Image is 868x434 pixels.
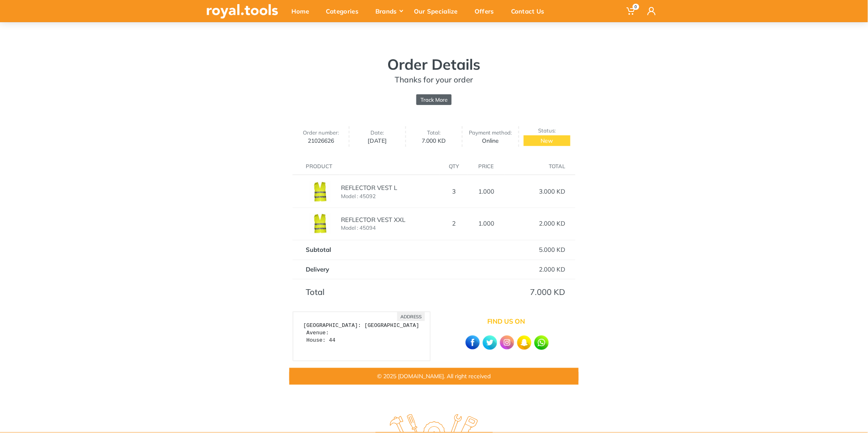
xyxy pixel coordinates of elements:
[505,2,556,20] div: Contact Us
[483,336,497,350] img: twtr.png
[341,224,358,231] span: Model :
[504,260,575,279] td: 2.000 KD
[293,158,440,175] th: Product
[354,129,401,136] span: Date:
[517,336,532,350] img: snap.png
[500,336,514,350] img: insta.png
[633,4,639,10] span: 0
[416,94,452,105] a: Track More
[341,193,358,199] span: Model :
[293,74,575,86] div: Thanks for your order
[440,208,468,240] td: 2
[286,2,320,20] div: Home
[478,219,494,227] span: 1.000
[504,279,575,305] td: 7.000 KD
[298,137,344,144] span: 21026626
[306,181,334,203] img: 2007.webp
[504,240,575,260] td: 5.000 KD
[440,158,468,175] th: Qty
[207,4,278,18] img: royal.tools Logo
[478,187,494,195] span: 1.000
[293,55,575,73] h1: Order Details
[293,240,504,260] th: Subtotal
[411,129,457,136] span: Total:
[306,213,334,235] img: 2009.webp
[370,2,408,20] div: Brands
[293,279,504,305] th: Total
[440,175,468,208] td: 3
[341,216,405,224] a: REFLECTOR VEST XXL
[468,158,504,175] th: Price
[467,129,514,136] span: Payment method:
[293,260,504,279] th: Delivery
[359,193,376,199] span: 45092
[524,135,570,146] span: New
[320,2,370,20] div: Categories
[504,158,575,175] th: Total
[408,2,469,20] div: Our Specialize
[397,311,425,321] div: Address
[411,137,457,144] span: 7.000 KD
[466,336,480,350] img: fb.png
[469,2,505,20] div: Offers
[504,175,575,208] td: 3.000 KD
[524,127,570,134] span: Status:
[354,137,401,144] span: [DATE]
[437,318,575,325] h2: FIND US ON
[534,336,549,350] img: wa.png
[303,322,420,344] pre: [GEOGRAPHIC_DATA]: [GEOGRAPHIC_DATA]: Avenue: House: 44
[289,372,579,381] p: © 2025 [DOMAIN_NAME]. All right received
[504,208,575,240] td: 2.000 KD
[467,137,514,144] span: Online
[359,224,376,231] span: 45094
[298,129,344,136] span: Order number:
[341,184,397,192] a: REFLECTOR VEST L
